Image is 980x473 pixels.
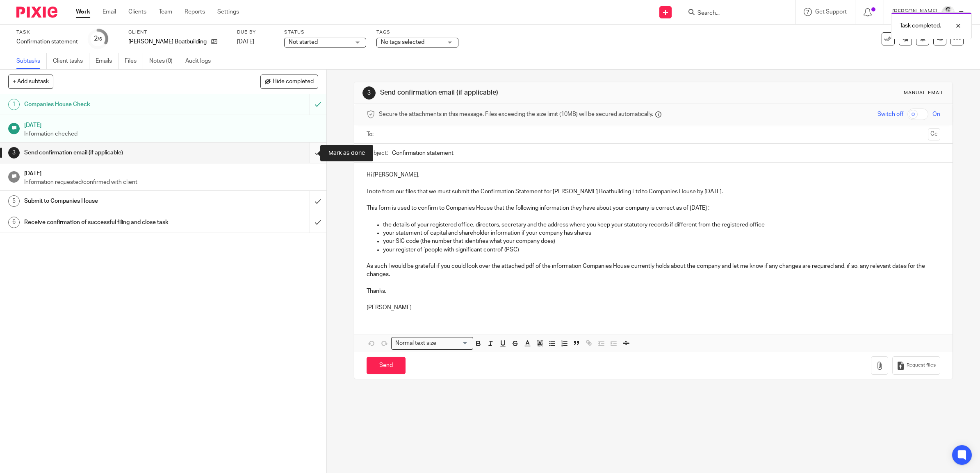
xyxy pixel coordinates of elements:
a: Clients [128,8,146,16]
a: Emails [96,53,119,69]
h1: Companies House Check [24,98,209,111]
span: Normal text size [393,339,438,348]
a: Subtasks [16,53,47,69]
span: Secure the attachments in this message. Files exceeding the size limit (10MB) will be secured aut... [379,110,653,118]
input: Send [367,357,406,374]
span: Switch off [877,110,903,118]
a: Client tasks [53,53,89,69]
p: your register of ‘people with significant control’ (PSC) [383,246,940,254]
p: Task completed. [900,22,941,30]
h1: Submit to Companies House [24,195,209,207]
small: /6 [98,37,102,41]
img: Pixie [16,7,57,18]
label: Due by [237,29,274,36]
button: + Add subtask [8,75,53,88]
div: 3 [362,86,376,100]
label: Task [16,29,78,36]
div: 3 [8,147,20,158]
label: Status [284,29,366,36]
h1: Send confirmation email (if applicable) [24,147,209,159]
div: Confirmation statement [16,38,78,46]
a: Settings [217,8,239,16]
p: Information checked [24,130,318,138]
div: 2 [94,34,102,43]
div: Manual email [904,90,944,96]
span: Not started [289,39,318,45]
p: Hi [PERSON_NAME], [367,171,940,179]
p: This form is used to confirm to Companies House that the following information they have about yo... [367,204,940,212]
h1: Send confirmation email (if applicable) [380,88,671,97]
h1: [DATE] [24,167,318,178]
img: Dave_2025.jpg [941,6,955,19]
p: [PERSON_NAME] Boatbuilding Ltd [128,38,207,46]
p: Thanks, [367,287,940,295]
p: the details of your registered office, directors, secretary and the address where you keep your s... [383,221,940,229]
h1: [DATE] [24,119,318,129]
p: As such I would be grateful if you could look over the attached pdf of the information Companies ... [367,262,940,279]
a: Files [125,53,143,69]
label: Subject: [367,149,388,157]
div: 6 [8,217,20,228]
span: On [932,110,940,118]
a: Work [76,8,90,16]
button: Cc [928,128,940,140]
p: your statement of capital and shareholder information if your company has shares [383,229,940,237]
span: [DATE] [237,39,254,45]
p: I note from our files that we must submit the Confirmation Statement for [PERSON_NAME] Boatbuildi... [367,188,940,196]
button: Request files [892,356,940,375]
h1: Receive confirmation of successful filing and close task [24,216,209,229]
a: Reports [185,8,205,16]
a: Team [159,8,172,16]
label: Tags [376,29,458,36]
div: Search for option [391,337,473,350]
label: To: [367,130,376,138]
div: 5 [8,195,20,207]
label: Client [128,29,227,36]
div: 1 [8,99,20,110]
p: your SIC code (the number that identifies what your company does) [383,237,940,245]
span: No tags selected [381,39,424,45]
input: Search for option [439,339,468,348]
a: Audit logs [185,53,217,69]
p: [PERSON_NAME] [367,303,940,312]
span: Request files [907,362,936,369]
p: Information requested/confirmed with client [24,178,318,186]
a: Email [103,8,116,16]
button: Hide completed [260,75,318,88]
a: Notes (0) [149,53,179,69]
span: Hide completed [273,79,314,85]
